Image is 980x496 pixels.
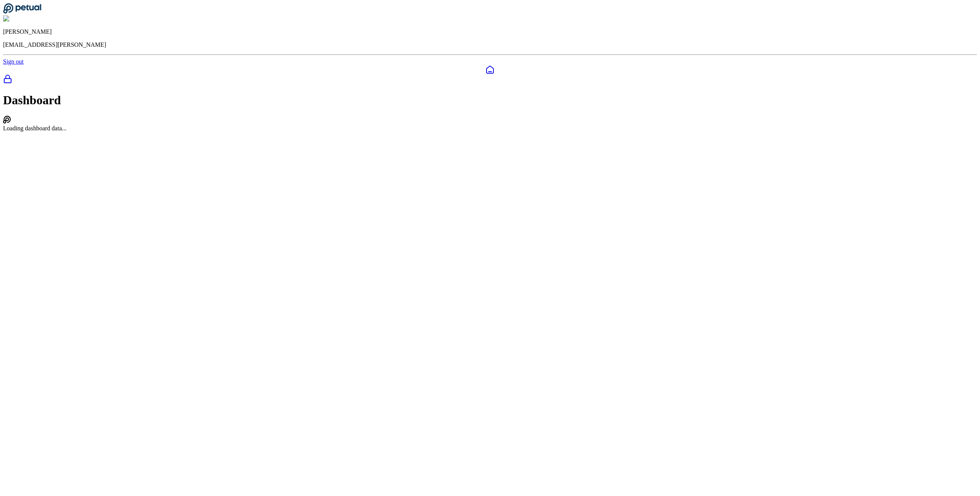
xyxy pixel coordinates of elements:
a: SOC [3,74,977,85]
a: Go to Dashboard [3,8,41,15]
a: Dashboard [3,65,977,74]
a: Sign out [3,58,24,65]
div: Loading dashboard data... [3,125,977,132]
h1: Dashboard [3,93,977,107]
p: [PERSON_NAME] [3,28,977,35]
img: Shekhar Khedekar [3,15,55,22]
p: [EMAIL_ADDRESS][PERSON_NAME] [3,41,977,48]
